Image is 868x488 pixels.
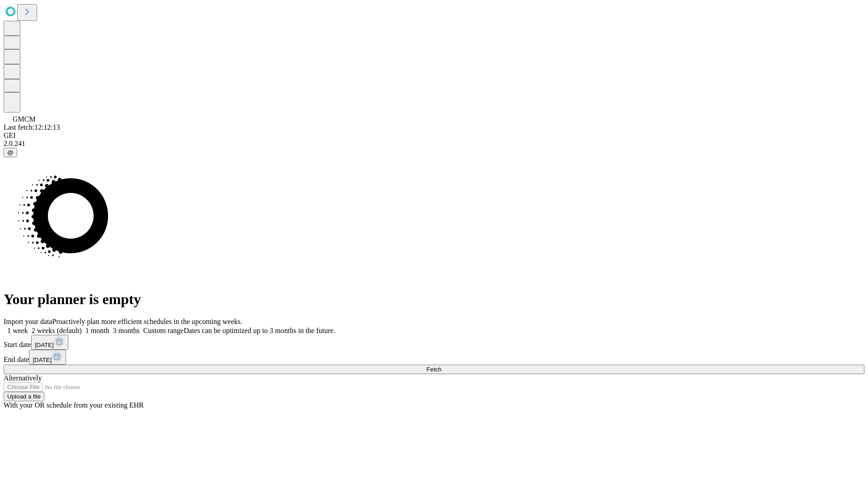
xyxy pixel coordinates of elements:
[4,131,864,140] div: GEI
[7,149,14,156] span: @
[35,342,54,348] span: [DATE]
[33,357,52,363] span: [DATE]
[85,327,109,334] span: 1 month
[4,392,44,401] button: Upload a file
[4,335,864,350] div: Start date
[4,365,864,374] button: Fetch
[4,148,17,157] button: @
[4,374,42,382] span: Alternatively
[32,327,82,334] span: 2 weeks (default)
[113,327,140,334] span: 3 months
[31,335,68,350] button: [DATE]
[4,123,60,131] span: Last fetch: 12:12:13
[4,140,864,148] div: 2.0.241
[184,327,335,334] span: Dates can be optimized up to 3 months in the future.
[29,350,66,365] button: [DATE]
[426,366,441,373] span: Fetch
[4,291,864,308] h1: Your planner is empty
[13,115,36,123] span: GMCM
[143,327,184,334] span: Custom range
[4,350,864,365] div: End date
[52,318,242,325] span: Proactively plan more efficient schedules in the upcoming weeks.
[4,401,144,409] span: With your OR schedule from your existing EHR
[4,318,52,325] span: Import your data
[7,327,28,334] span: 1 week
